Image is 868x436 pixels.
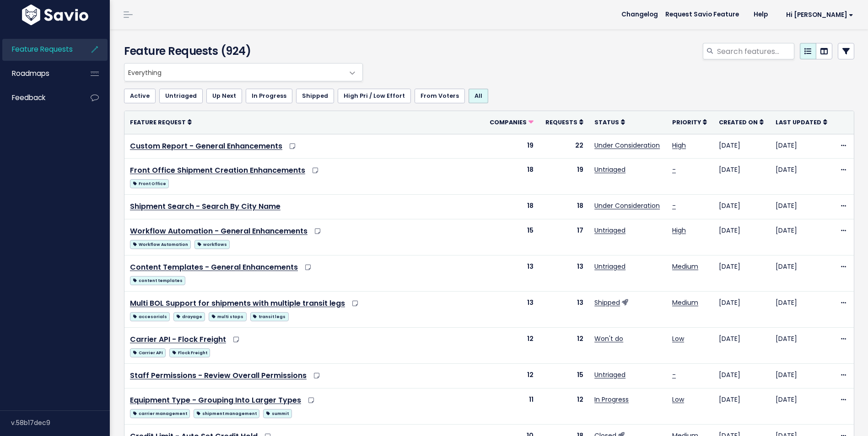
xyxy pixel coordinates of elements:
[130,141,282,151] a: Custom Report - General Enhancements
[130,177,169,189] a: Front Office
[672,334,684,343] a: Low
[672,118,701,126] span: Priority
[415,89,465,103] a: From Voters
[770,292,834,328] td: [DATE]
[209,312,246,321] span: multi stops
[194,407,259,419] a: shipment management
[770,134,834,159] td: [DATE]
[713,219,770,255] td: [DATE]
[483,255,539,292] td: 13
[2,63,76,84] a: Roadmaps
[2,87,76,108] a: Feedback
[263,407,291,419] a: summit
[130,346,166,358] a: Carrier API
[130,117,192,127] a: Feature Request
[130,240,191,249] span: Workflow Automation
[130,370,307,381] a: Staff Permissions - Review Overall Permissions
[672,141,686,150] a: High
[776,118,821,126] span: Last Updated
[490,118,527,126] span: Companies
[713,134,770,159] td: [DATE]
[539,219,589,255] td: 17
[594,334,623,343] a: Won't do
[770,159,834,195] td: [DATE]
[130,334,226,345] a: Carrier API - Flock Freight
[775,8,861,22] a: Hi [PERSON_NAME]
[130,310,170,322] a: accesorials
[545,118,577,126] span: Requests
[539,328,589,364] td: 12
[594,118,619,126] span: Status
[130,407,190,419] a: carrier management
[206,89,242,103] a: Up Next
[770,364,834,388] td: [DATE]
[250,312,289,321] span: transit legs
[776,117,827,127] a: Last Updated
[246,89,292,103] a: In Progress
[594,395,629,404] a: In Progress
[483,195,539,219] td: 18
[594,298,620,307] a: Shipped
[173,310,205,322] a: drayage
[130,312,170,321] span: accesorials
[296,89,334,103] a: Shipped
[130,165,305,175] a: Front Office Shipment Creation Enhancements
[713,195,770,219] td: [DATE]
[713,328,770,364] td: [DATE]
[130,348,166,357] span: Carrier API
[539,195,589,219] td: 18
[539,388,589,424] td: 12
[594,370,625,379] a: Untriaged
[713,292,770,328] td: [DATE]
[483,388,539,424] td: 11
[130,201,280,212] a: Shipment Search - Search By City Name
[130,226,307,236] a: Workflow Automation - General Enhancements
[621,11,658,18] span: Changelog
[539,292,589,328] td: 13
[483,159,539,195] td: 18
[539,134,589,159] td: 22
[12,69,49,78] span: Roadmaps
[716,43,794,59] input: Search features...
[483,364,539,388] td: 12
[713,388,770,424] td: [DATE]
[250,310,289,322] a: transit legs
[545,117,583,127] a: Requests
[770,195,834,219] td: [DATE]
[719,117,764,127] a: Created On
[713,255,770,292] td: [DATE]
[130,276,185,285] span: content templates
[11,411,110,435] div: v.58b17dec9
[124,63,363,81] span: Everything
[130,179,169,188] span: Front Office
[672,395,684,404] a: Low
[169,346,210,358] a: Flock Freight
[124,89,156,103] a: Active
[194,238,230,250] a: workflows
[159,89,203,103] a: Untriaged
[483,328,539,364] td: 12
[173,312,205,321] span: drayage
[672,298,698,307] a: Medium
[594,262,625,271] a: Untriaged
[20,5,91,25] img: logo-white.9d6f32f41409.svg
[483,292,539,328] td: 13
[672,201,676,210] a: -
[194,240,230,249] span: workflows
[469,89,488,103] a: All
[130,298,345,308] a: Multi BOL Support for shipments with multiple transit legs
[719,118,758,126] span: Created On
[539,255,589,292] td: 13
[713,364,770,388] td: [DATE]
[594,201,660,210] a: Under Consideration
[194,409,259,418] span: shipment management
[12,44,73,54] span: Feature Requests
[770,328,834,364] td: [DATE]
[209,310,246,322] a: multi stops
[338,89,411,103] a: High Pri / Low Effort
[130,238,191,250] a: Workflow Automation
[2,39,76,60] a: Feature Requests
[124,43,358,59] h4: Feature Requests (924)
[746,8,775,21] a: Help
[713,159,770,195] td: [DATE]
